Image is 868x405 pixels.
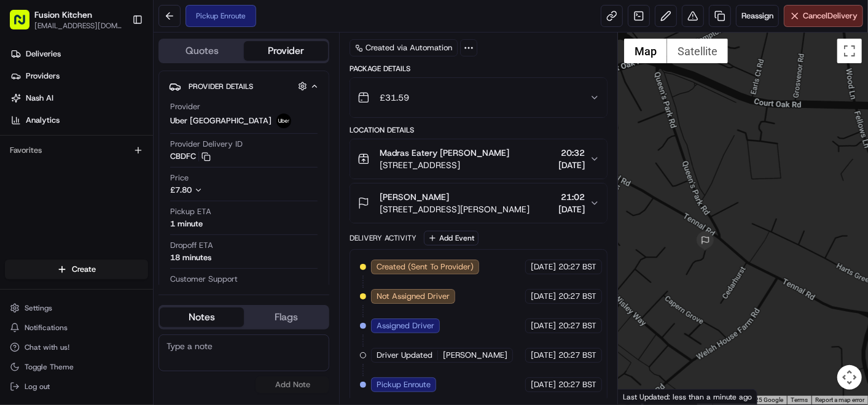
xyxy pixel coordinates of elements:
[624,39,667,63] button: Show street map
[531,291,556,302] span: [DATE]
[170,206,211,217] span: Pickup ETA
[667,39,728,63] button: Show satellite imagery
[815,396,864,403] a: Report a map error
[558,350,596,361] span: 20:27 BST
[380,91,409,104] span: £31.59
[25,223,34,233] img: 1736555255976-a54dd68f-1ca7-489b-9aae-adbdc363a1c4
[55,117,201,129] div: Start new chat
[12,117,34,139] img: 1736555255976-a54dd68f-1ca7-489b-9aae-adbdc363a1c4
[25,274,94,286] span: Knowledge Base
[25,303,52,313] span: Settings
[531,379,556,390] span: [DATE]
[621,388,662,404] a: Open this area in Google Maps (opens a new window)
[170,274,238,285] span: Customer Support
[5,5,127,34] button: Fusion Kitchen[EMAIL_ADDRESS][DOMAIN_NAME]
[377,291,450,302] span: Not Assigned Driver
[350,183,607,223] button: [PERSON_NAME][STREET_ADDRESS][PERSON_NAME]21:02[DATE]
[350,139,607,179] button: Madras Eatery [PERSON_NAME][STREET_ADDRESS]20:32[DATE]
[12,211,32,231] img: Klarizel Pensader
[87,303,149,313] a: Powered byPylon
[165,190,170,199] span: •
[244,307,328,327] button: Flags
[380,203,530,215] span: [STREET_ADDRESS][PERSON_NAME]
[170,115,272,126] span: Uber [GEOGRAPHIC_DATA]
[531,350,556,361] span: [DATE]
[12,159,82,169] div: Past conversations
[5,358,148,376] button: Toggle Theme
[531,261,556,272] span: [DATE]
[377,320,434,331] span: Assigned Driver
[12,48,224,68] p: Welcome 👋
[25,342,69,352] span: Chat with us!
[25,362,74,372] span: Toggle Theme
[170,139,243,150] span: Provider Delivery ID
[32,79,203,91] input: Clear
[34,9,92,21] span: Fusion Kitchen
[26,71,60,82] span: Providers
[837,365,862,390] button: Map camera controls
[443,350,507,361] span: [PERSON_NAME]
[350,64,608,74] div: Package Details
[160,41,244,61] button: Quotes
[837,39,862,63] button: Toggle fullscreen view
[170,240,213,251] span: Dropoff ETA
[621,388,662,404] img: Google
[5,339,148,356] button: Chat with us!
[5,319,148,336] button: Notifications
[5,66,153,86] a: Providers
[26,117,48,139] img: 1732323095091-59ea418b-cfe3-43c8-9ae0-d0d06d6fd42c
[111,223,136,233] span: [DATE]
[25,323,68,333] span: Notifications
[5,378,148,395] button: Log out
[377,350,432,361] span: Driver Updated
[741,10,773,21] span: Reassign
[5,44,153,64] a: Deliveries
[784,5,863,27] button: CancelDelivery
[558,379,596,390] span: 20:27 BST
[170,151,211,162] button: CBDFC
[55,129,169,139] div: We're available if you need us!
[350,39,458,56] a: Created via Automation
[350,78,607,117] button: £31.59
[172,190,197,199] span: [DATE]
[170,172,189,183] span: Price
[350,233,416,243] div: Delivery Activity
[558,291,596,302] span: 20:27 BST
[5,88,153,108] a: Nash AI
[160,307,244,327] button: Notes
[170,218,203,229] div: 1 minute
[618,389,757,404] div: Last Updated: less than a minute ago
[26,115,60,126] span: Analytics
[380,191,449,203] span: [PERSON_NAME]
[12,12,37,36] img: Nash
[116,274,197,286] span: API Documentation
[558,320,596,331] span: 20:27 BST
[276,114,291,128] img: uber-new-logo.jpeg
[5,260,148,279] button: Create
[244,41,328,61] button: Provider
[122,304,149,313] span: Pylon
[104,223,108,233] span: •
[72,264,96,275] span: Create
[380,147,509,159] span: Madras Eatery [PERSON_NAME]
[12,178,32,198] img: Dianne Alexi Soriano
[190,156,224,171] button: See all
[377,261,474,272] span: Created (Sent To Provider)
[104,275,114,285] div: 💻
[424,231,479,245] button: Add Event
[25,382,50,391] span: Log out
[169,76,319,96] button: Provider Details
[803,10,858,21] span: Cancel Delivery
[377,379,431,390] span: Pickup Enroute
[38,223,101,233] span: Klarizel Pensader
[5,299,148,317] button: Settings
[38,190,163,199] span: [PERSON_NAME] [PERSON_NAME]
[5,141,148,160] div: Favorites
[209,120,224,135] button: Start new chat
[189,82,253,91] span: Provider Details
[26,93,53,104] span: Nash AI
[791,396,808,403] a: Terms (opens in new tab)
[558,147,585,159] span: 20:32
[12,275,22,285] div: 📗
